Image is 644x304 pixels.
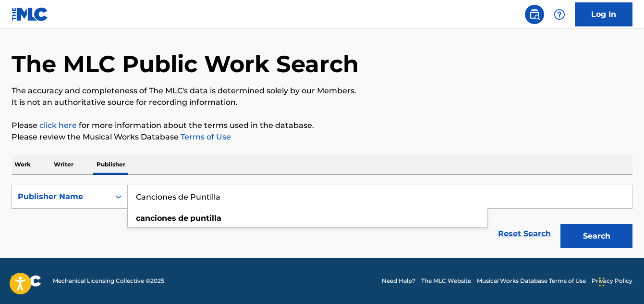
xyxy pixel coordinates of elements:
[529,9,540,20] img: search
[12,154,34,175] p: Work
[12,185,632,253] form: Search Form
[560,224,632,248] button: Search
[550,5,569,24] div: Help
[596,258,644,304] div: Widget de chat
[94,154,128,175] p: Publisher
[12,131,632,143] p: Please review the Musical Works Database
[575,2,632,26] a: Log In
[12,97,632,108] p: It is not an authoritative source for recording information.
[554,9,565,20] img: help
[493,223,556,244] a: Reset Search
[382,277,415,285] a: Need Help?
[51,154,76,175] p: Writer
[136,214,176,223] strong: canciones
[12,120,632,131] p: Please for more information about the terms used in the database.
[12,50,359,78] h1: The MLC Public Work Search
[477,277,586,285] a: Musical Works Database Terms of Use
[421,277,471,285] a: The MLC Website
[39,121,77,130] a: click here
[525,5,544,24] a: Public Search
[190,214,221,223] strong: puntilla
[12,275,41,287] img: logo
[178,214,188,223] strong: de
[53,277,164,285] span: Mechanical Licensing Collective © 2025
[12,85,632,97] p: The accuracy and completeness of The MLC's data is determined solely by our Members.
[599,267,605,296] div: Arrastrar
[12,7,49,21] img: MLC Logo
[596,258,644,304] iframe: Chat Widget
[179,132,231,141] a: Terms of Use
[18,191,104,203] div: Publisher Name
[592,277,632,285] a: Privacy Policy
